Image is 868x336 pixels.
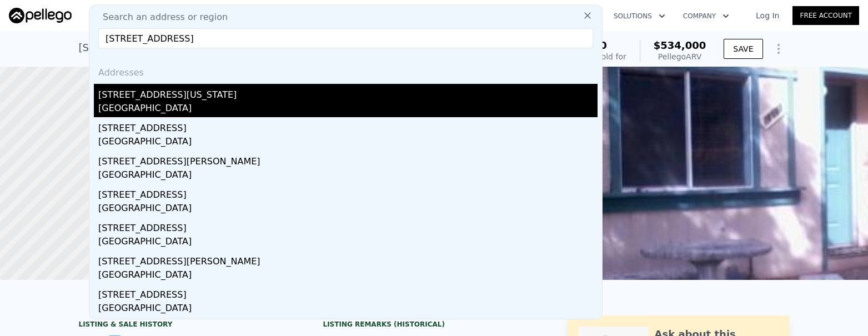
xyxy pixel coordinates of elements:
button: Show Options [767,38,790,60]
div: [GEOGRAPHIC_DATA] [98,268,598,284]
button: SAVE [724,39,762,59]
span: Search an address or region [94,11,228,24]
div: [STREET_ADDRESS] [98,284,598,302]
button: Solutions [605,6,674,26]
div: [STREET_ADDRESS] [98,117,598,135]
input: Enter an address, city, region, neighborhood or zip code [98,28,593,48]
div: [STREET_ADDRESS][PERSON_NAME] [98,151,598,168]
div: Addresses [94,57,598,84]
button: Company [674,6,738,26]
div: Off Market, last sold for [535,51,626,62]
div: [GEOGRAPHIC_DATA] [98,302,598,317]
div: [STREET_ADDRESS][PERSON_NAME] [98,317,598,335]
span: $534,000 [654,39,706,51]
div: [GEOGRAPHIC_DATA] [98,135,598,151]
div: [STREET_ADDRESS][PERSON_NAME] [98,250,598,268]
div: [STREET_ADDRESS] [98,217,598,235]
div: [STREET_ADDRESS][US_STATE] [98,84,598,102]
div: [GEOGRAPHIC_DATA] [98,202,598,217]
div: [STREET_ADDRESS] , Winchester , CA 92596 [79,40,295,56]
a: Log In [742,10,792,21]
div: [GEOGRAPHIC_DATA] [98,102,598,117]
img: Pellego [9,8,72,23]
div: Listing Remarks (Historical) [323,320,545,329]
div: Pellego ARV [654,51,706,62]
div: [GEOGRAPHIC_DATA] [98,235,598,250]
div: [GEOGRAPHIC_DATA] [98,168,598,184]
div: [STREET_ADDRESS] [98,184,598,202]
div: LISTING & SALE HISTORY [79,320,301,331]
a: Free Account [792,6,859,25]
